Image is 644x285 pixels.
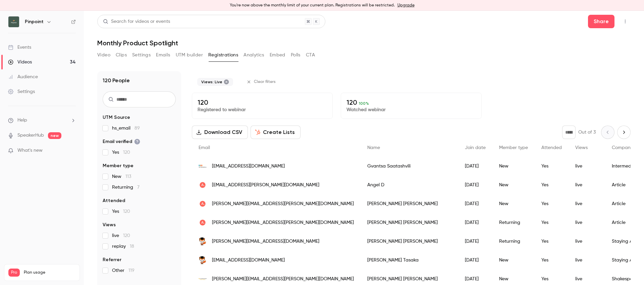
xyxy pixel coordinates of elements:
[492,194,535,213] div: New
[535,157,569,176] div: Yes
[588,15,614,28] button: Share
[24,63,129,104] div: we use the hubspot integration to track registrations, but 'view' data is quite limited. do you h...
[112,232,130,239] span: live
[458,213,492,232] div: [DATE]
[212,182,319,189] span: [EMAIL_ADDRESS][PERSON_NAME][DOMAIN_NAME]
[465,145,486,150] span: Join date
[212,163,285,170] span: [EMAIL_ADDRESS][DOMAIN_NAME]
[361,194,458,213] div: [PERSON_NAME] [PERSON_NAME]
[135,126,140,131] span: 89
[569,176,605,194] div: live
[5,140,70,155] div: what's the use case? :)
[11,34,105,54] div: You will be notified here and by email ( )
[112,173,131,180] span: New
[17,132,44,139] a: SpeakerHub
[8,88,35,95] div: Settings
[105,3,118,15] button: Home
[617,126,631,139] button: Next page
[578,129,596,136] p: Out of 3
[361,176,458,194] div: Angel D
[11,41,95,53] a: [PERSON_NAME][EMAIL_ADDRESS][DOMAIN_NAME]
[11,144,65,151] div: what's the use case? :)
[458,157,492,176] div: [DATE]
[103,114,176,274] section: facet-groups
[8,16,19,27] img: Pinpoint
[569,232,605,251] div: live
[32,220,37,225] button: Upload attachment
[569,213,605,232] div: live
[33,3,45,8] h1: Luuk
[123,209,130,214] span: 120
[212,238,319,245] span: [PERSON_NAME][EMAIL_ADDRESS][DOMAIN_NAME]
[112,208,130,215] span: Yes
[244,50,264,60] button: Analytics
[346,98,476,106] p: 120
[367,145,380,150] span: Name
[199,164,207,169] img: intermedia.com
[199,200,207,208] img: article.com
[199,256,207,264] img: saotg.com
[208,50,238,60] button: Registrations
[535,194,569,213] div: Yes
[21,220,26,225] button: Gif picker
[43,220,48,225] button: Start recording
[306,50,315,60] button: CTA
[620,16,631,27] button: Top Bar Actions
[199,275,207,283] img: shma.co.uk
[17,147,43,154] span: What's new
[192,126,248,139] button: Download CSV
[176,50,203,60] button: UTM builder
[130,244,134,249] span: 18
[97,39,631,47] h1: Monthly Product Spotlight
[198,106,327,113] p: Registered to webinar
[199,181,207,189] img: article.com
[103,138,140,145] span: Email verified
[123,233,130,238] span: 120
[11,159,90,166] div: we have all of that data of course
[137,185,140,190] span: 7
[361,251,458,270] div: [PERSON_NAME] Tasaka
[575,145,588,150] span: Views
[112,184,140,191] span: Returning
[25,18,44,25] h6: Pinpoint
[125,174,131,179] span: 113
[199,145,210,150] span: Email
[397,3,415,8] a: Upgrade
[198,98,327,106] p: 120
[458,251,492,270] div: [DATE]
[291,50,301,60] button: Polls
[569,157,605,176] div: live
[201,79,222,85] span: Views: Live
[103,77,130,85] h1: 120 People
[11,129,91,135] div: hey there, thanks for reaching out
[569,251,605,270] div: live
[4,3,17,15] button: go back
[254,79,276,85] span: Clear filters
[541,145,562,150] span: Attended
[116,50,127,60] button: Clips
[8,269,20,277] span: Pro
[5,30,129,63] div: Operator says…
[458,232,492,251] div: [DATE]
[569,194,605,213] div: live
[5,155,129,171] div: Luuk says…
[224,79,229,85] button: Remove "Live views" from selected filters
[8,44,31,51] div: Events
[112,125,140,132] span: hs_email
[361,232,458,251] div: [PERSON_NAME] [PERSON_NAME]
[103,162,133,169] span: Member type
[42,110,101,116] div: joined the conversation
[24,270,75,275] span: Plan usage
[535,176,569,194] div: Yes
[212,219,354,226] span: [PERSON_NAME][EMAIL_ADDRESS][PERSON_NAME][DOMAIN_NAME]
[115,217,126,228] button: Send a message…
[492,157,535,176] div: New
[361,157,458,176] div: Gvantsa Saatashvili
[8,117,76,124] li: help-dropdown-opener
[5,30,110,58] div: You will be notified here and by email ([PERSON_NAME][EMAIL_ADDRESS][DOMAIN_NAME])
[5,125,97,139] div: hey there, thanks for reaching out
[346,106,476,113] p: Watched webinar
[5,10,129,30] div: user says…
[103,114,130,121] span: UTM Source
[123,150,130,155] span: 120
